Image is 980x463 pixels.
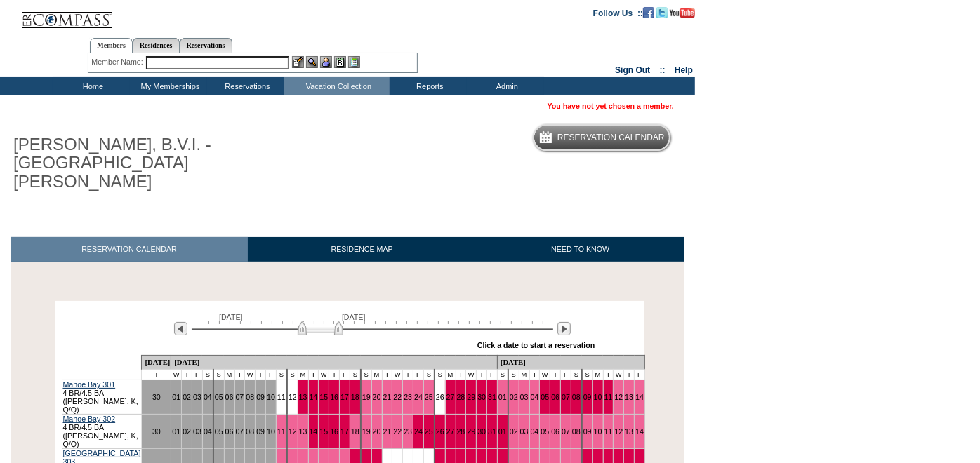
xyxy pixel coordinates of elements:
a: RESERVATION CALENDAR [11,237,248,262]
td: W [171,370,182,380]
td: T [182,370,192,380]
a: 10 [267,427,275,436]
a: 10 [594,393,602,401]
td: F [413,370,424,380]
a: Mahoe Bay 301 [63,380,116,389]
a: 02 [183,427,191,436]
td: S [287,370,298,380]
td: [DATE] [171,356,498,370]
a: 28 [457,427,465,436]
a: 14 [310,427,318,436]
a: 03 [193,427,201,436]
a: 15 [319,427,328,436]
td: Vacation Collection [284,77,390,95]
a: 31 [488,393,496,401]
a: Sign Out [615,65,650,75]
td: T [142,370,171,380]
a: 10 [267,393,275,401]
span: :: [660,65,666,75]
td: T [234,370,245,380]
a: 05 [541,427,549,436]
a: 29 [467,393,475,401]
a: 04 [204,427,212,436]
a: Members [90,38,133,53]
a: 18 [351,393,359,401]
td: Reservations [207,77,284,95]
td: T [256,370,266,380]
a: 02 [510,393,518,401]
span: You have not yet chosen a member. [548,102,674,110]
a: 07 [562,427,570,436]
a: 03 [193,393,201,401]
a: 03 [520,427,529,436]
a: 17 [340,393,349,401]
td: S [423,370,434,380]
a: 03 [520,393,529,401]
a: 02 [510,427,518,436]
a: 30 [152,393,161,401]
a: Follow us on Twitter [656,8,668,16]
td: 4 BR/4.5 BA ([PERSON_NAME], K, Q/Q) [62,380,142,415]
a: 04 [531,427,539,436]
a: 17 [340,427,349,436]
a: 22 [393,427,402,436]
a: 31 [488,427,496,436]
img: Become our fan on Facebook [643,7,654,18]
a: 20 [373,427,381,436]
a: 01 [172,427,180,436]
a: 01 [498,427,507,436]
td: M [371,370,382,380]
td: M [519,370,529,380]
a: 13 [625,393,633,401]
a: 07 [236,427,244,436]
a: 07 [236,393,244,401]
td: T [308,370,319,380]
a: 06 [225,427,234,436]
a: NEED TO KNOW [476,237,684,262]
a: 27 [446,427,455,436]
a: 06 [225,393,234,401]
a: Become our fan on Facebook [643,8,654,16]
td: 4 BR/4.5 BA ([PERSON_NAME], K, Q/Q) [62,415,142,449]
td: S [582,370,592,380]
img: b_calculator.gif [348,56,360,68]
a: 29 [467,427,475,436]
img: b_edit.gif [292,56,304,68]
a: 01 [498,393,507,401]
span: [DATE] [219,313,243,321]
td: F [487,370,498,380]
a: 05 [215,427,223,436]
a: 19 [362,393,371,401]
a: 04 [204,393,212,401]
a: 09 [583,427,592,436]
td: Reports [390,77,467,95]
a: 08 [246,427,254,436]
a: 22 [393,393,402,401]
img: Next [557,322,571,335]
td: W [319,370,329,380]
a: 20 [373,393,381,401]
td: S [276,370,286,380]
a: Residences [133,38,180,53]
a: Reservations [180,38,232,53]
img: View [306,56,318,68]
a: 12 [614,427,623,436]
td: T [529,370,540,380]
td: W [392,370,403,380]
a: 25 [425,393,433,401]
a: 10 [594,427,602,436]
td: T [382,370,392,380]
a: 12 [289,427,297,436]
td: F [340,370,350,380]
a: 16 [330,393,338,401]
td: M [445,370,456,380]
a: 23 [404,427,412,436]
a: Mahoe Bay 302 [63,415,116,423]
img: Impersonate [320,56,332,68]
div: Member Name: [91,56,145,68]
a: 05 [541,393,549,401]
td: S [508,370,519,380]
a: 14 [635,427,644,436]
img: Reservations [334,56,346,68]
td: F [561,370,571,380]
